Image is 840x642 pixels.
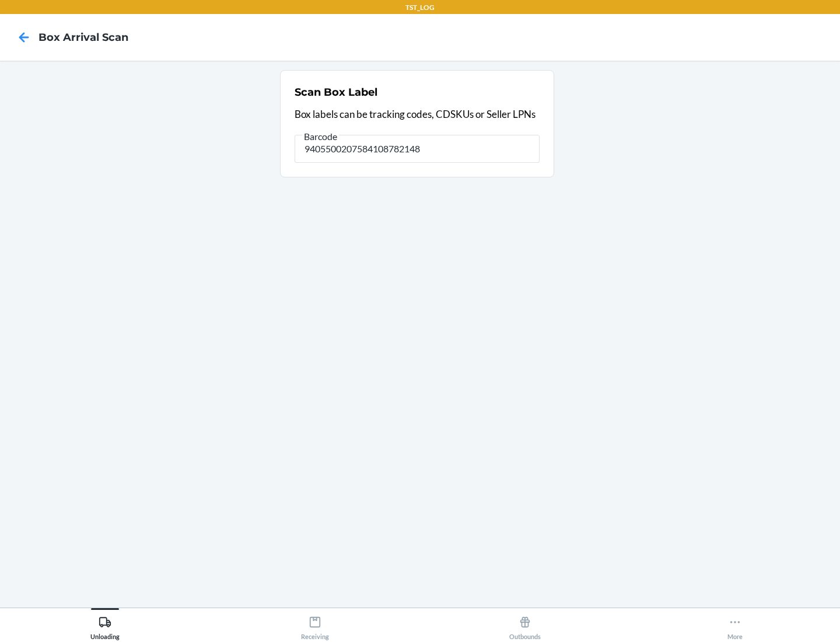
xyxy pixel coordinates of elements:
[727,611,743,640] div: More
[405,2,435,13] p: TST_LOG
[295,85,377,100] h2: Scan Box Label
[420,608,630,640] button: Outbounds
[509,611,541,640] div: Outbounds
[90,611,120,640] div: Unloading
[210,608,420,640] button: Receiving
[301,611,329,640] div: Receiving
[38,30,128,45] h4: Box Arrival Scan
[295,107,540,122] p: Box labels can be tracking codes, CDSKUs or Seller LPNs
[295,135,540,163] input: Barcode
[630,608,840,640] button: More
[302,131,339,142] span: Barcode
